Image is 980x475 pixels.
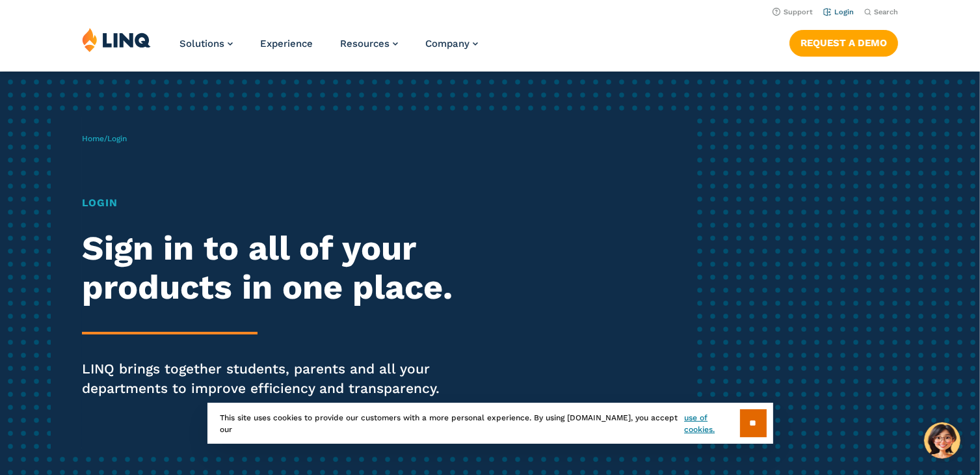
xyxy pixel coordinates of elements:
span: Company [425,38,470,49]
h1: Login [82,195,460,211]
a: Home [82,134,104,143]
a: use of cookies. [684,412,739,435]
button: Open Search Bar [864,7,898,17]
div: This site uses cookies to provide our customers with a more personal experience. By using [DOMAIN... [207,403,773,444]
span: Resources [340,38,390,49]
span: Login [107,134,127,143]
button: Hello, have a question? Let’s chat. [924,422,960,459]
img: LINQ | K‑12 Software [82,27,151,52]
nav: Button Navigation [789,27,898,56]
a: Support [773,8,813,16]
h2: Sign in to all of your products in one place. [82,229,460,307]
a: Resources [340,38,398,49]
span: / [82,134,127,143]
a: Login [823,8,854,16]
nav: Primary Navigation [179,27,478,70]
a: Company [425,38,478,49]
p: LINQ brings together students, parents and all your departments to improve efficiency and transpa... [82,359,460,398]
span: Search [874,8,898,16]
a: Experience [260,38,313,49]
a: Solutions [179,38,233,49]
a: Request a Demo [789,30,898,56]
span: Solutions [179,38,224,49]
